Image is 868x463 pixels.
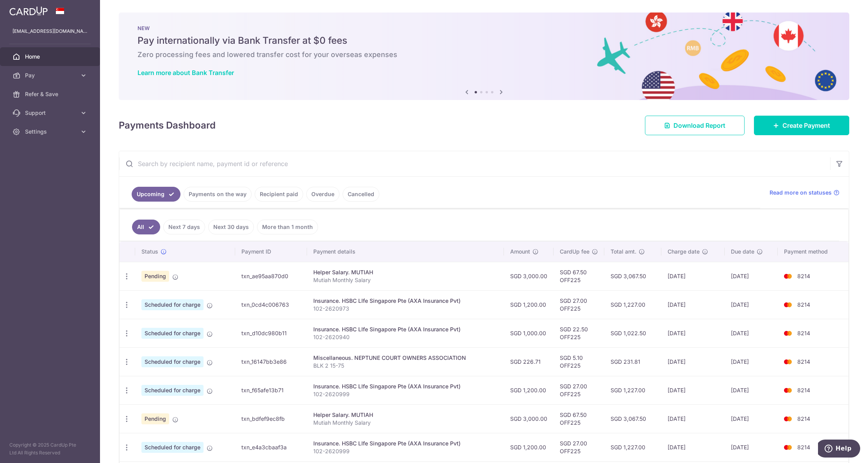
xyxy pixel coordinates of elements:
a: Overdue [306,187,339,202]
td: [DATE] [661,262,725,290]
td: SGD 3,000.00 [504,404,554,433]
td: SGD 67.50 OFF225 [554,404,604,433]
a: Payments on the way [184,187,252,202]
a: Recipient paid [255,187,303,202]
div: Insurance. HSBC LIfe Singapore Pte (AXA Insurance Pvt) [313,383,498,390]
td: [DATE] [661,290,725,319]
img: Bank Card [780,300,796,309]
td: SGD 67.50 OFF225 [554,262,604,290]
span: Support [25,109,77,117]
td: txn_bdfef9ec8fb [235,404,307,433]
a: All [132,220,160,234]
img: Bank Card [780,272,796,281]
span: Scheduled for charge [141,299,204,310]
span: CardUp fee [560,248,589,256]
span: Charge date [668,248,700,256]
a: Read more on statuses [770,189,839,197]
td: SGD 1,227.00 [604,376,662,404]
div: Helper Salary. MUTIAH [313,411,498,419]
p: 102-2620973 [313,305,498,313]
a: Next 7 days [163,220,205,234]
th: Payment method [778,241,848,262]
td: SGD 27.00 OFF225 [554,290,604,319]
h6: Zero processing fees and lowered transfer cost for your overseas expenses [138,50,830,59]
td: SGD 3,000.00 [504,262,554,290]
span: Create Payment [782,121,830,130]
p: 102-2620999 [313,447,498,455]
span: 8214 [797,301,810,308]
span: Download Report [673,121,725,130]
td: [DATE] [725,319,778,347]
img: Bank Card [780,414,796,424]
span: Total amt. [611,248,636,256]
span: Scheduled for charge [141,442,204,453]
img: Bank Card [780,386,796,395]
a: Next 30 days [208,220,254,234]
td: [DATE] [725,290,778,319]
div: Insurance. HSBC LIfe Singapore Pte (AXA Insurance Pvt) [313,440,498,447]
td: SGD 22.50 OFF225 [554,319,604,347]
td: SGD 1,022.50 [604,319,662,347]
span: Pay [25,72,77,79]
iframe: Opens a widget where you can find more information [818,440,860,459]
p: [EMAIL_ADDRESS][DOMAIN_NAME] [13,27,88,35]
span: Read more on statuses [770,189,832,197]
span: Scheduled for charge [141,356,204,367]
a: Download Report [645,116,745,135]
td: txn_16147bb3e86 [235,347,307,376]
td: SGD 226.71 [504,347,554,376]
td: [DATE] [725,262,778,290]
input: Search by recipient name, payment id or reference [119,151,830,176]
td: [DATE] [661,404,725,433]
td: [DATE] [725,433,778,461]
img: CardUp [9,6,48,16]
span: Amount [510,248,530,256]
span: 8214 [797,387,810,393]
p: NEW [138,25,830,31]
td: txn_f65afe13b71 [235,376,307,404]
div: Miscellaneous. NEPTUNE COURT OWNERS ASSOCIATION [313,354,498,362]
p: BLK 2 15-75 [313,362,498,370]
p: 102-2620999 [313,390,498,398]
span: Pending [141,413,169,424]
div: Insurance. HSBC LIfe Singapore Pte (AXA Insurance Pvt) [313,297,498,305]
h4: Payments Dashboard [119,118,216,132]
td: txn_d10dc980b11 [235,319,307,347]
td: SGD 1,200.00 [504,376,554,404]
td: SGD 1,200.00 [504,433,554,461]
p: 102-2620940 [313,333,498,341]
div: Insurance. HSBC LIfe Singapore Pte (AXA Insurance Pvt) [313,325,498,333]
td: txn_0cd4c006763 [235,290,307,319]
span: Status [141,248,158,256]
td: [DATE] [725,404,778,433]
a: Upcoming [132,187,180,202]
td: SGD 5.10 OFF225 [554,347,604,376]
span: 8214 [797,330,810,336]
td: SGD 1,200.00 [504,290,554,319]
a: Cancelled [343,187,379,202]
span: 8214 [797,358,810,365]
span: 8214 [797,273,810,279]
a: Learn more about Bank Transfer [138,69,234,77]
td: [DATE] [725,347,778,376]
span: Refer & Save [25,90,77,98]
td: [DATE] [661,319,725,347]
img: Bank Card [780,443,796,452]
a: More than 1 month [257,220,318,234]
span: 8214 [797,415,810,422]
a: Create Payment [754,116,849,135]
h5: Pay internationally via Bank Transfer at $0 fees [138,34,830,47]
td: SGD 3,067.50 [604,262,662,290]
p: Mutiah Monthly Salary [313,419,498,427]
span: Due date [731,248,754,256]
td: SGD 27.00 OFF225 [554,433,604,461]
span: 8214 [797,444,810,450]
th: Payment details [307,241,504,262]
td: txn_ae95aa870d0 [235,262,307,290]
div: Helper Salary. MUTIAH [313,268,498,276]
td: SGD 1,000.00 [504,319,554,347]
td: SGD 1,227.00 [604,290,662,319]
span: Home [25,53,77,61]
img: Bank transfer banner [119,13,849,100]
